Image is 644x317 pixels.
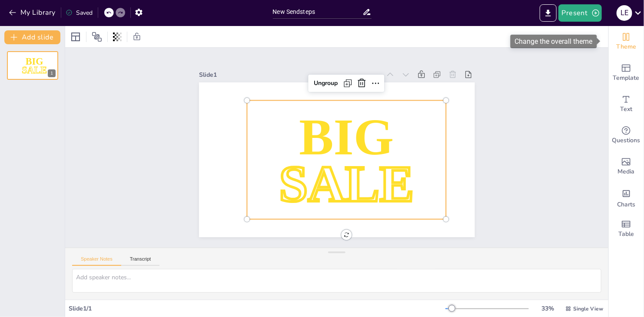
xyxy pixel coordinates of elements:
[121,256,160,266] button: Transcript
[617,200,635,209] span: Charts
[609,151,644,182] div: Add images, graphics, shapes or video
[609,57,644,88] div: Add ready made slides
[391,3,418,184] div: Slide 1
[69,304,445,313] div: Slide 1 / 1
[92,32,102,42] span: Position
[4,30,60,44] button: Add slide
[609,213,644,245] div: Add a table
[315,106,382,206] span: BIG
[618,229,634,239] span: Table
[573,305,603,312] span: Single View
[609,120,644,151] div: Get real-time input from your audience
[612,136,641,145] span: Questions
[616,42,636,52] span: Theme
[72,256,121,266] button: Speaker Notes
[618,167,635,176] span: Media
[69,30,83,44] div: Layout
[609,182,644,213] div: Add charts and graphs
[22,65,47,75] span: SALE
[7,6,59,20] button: My Library
[66,9,93,17] div: Saved
[267,91,338,231] span: SALE
[617,4,632,22] button: L E
[392,114,408,146] div: Ungroup
[273,6,362,18] input: Insert title
[613,73,640,83] span: Template
[620,105,632,114] span: Text
[609,26,644,57] div: Change the overall theme
[609,88,644,120] div: Add text boxes
[511,35,597,48] div: Change the overall theme
[7,51,58,80] div: BIGSALE1
[48,69,56,77] div: 1
[538,304,558,313] div: 33 %
[26,56,43,66] span: BIG
[540,4,557,22] button: Export to PowerPoint
[558,4,602,22] button: Present
[617,5,632,21] div: L E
